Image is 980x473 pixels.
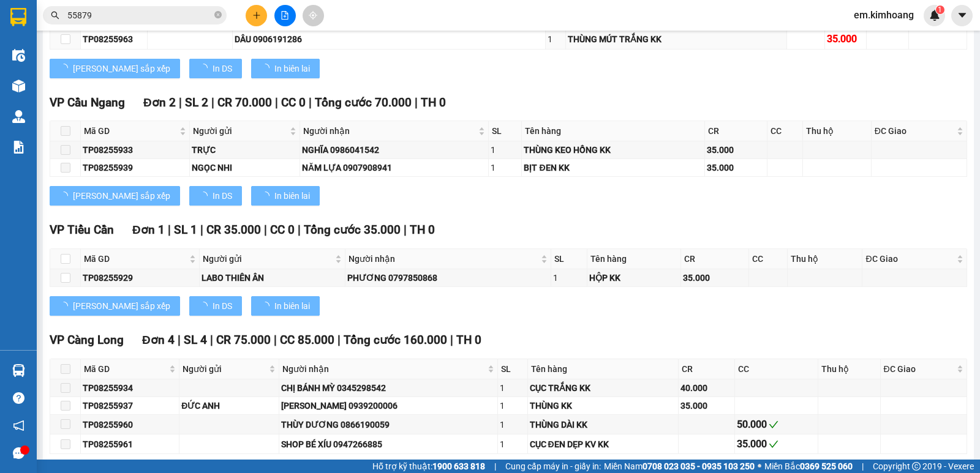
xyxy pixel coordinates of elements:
[524,143,702,157] div: THÙNG KEO HỒNG KK
[522,121,704,141] th: Tên hàng
[81,397,179,415] td: TP08255937
[281,438,496,451] div: SHOP BÉ XÍU 0947266885
[818,359,880,379] th: Thu hộ
[707,161,765,174] div: 35.000
[737,417,816,432] div: 50.000
[530,381,676,395] div: CỤC TRẮNG KK
[282,362,485,376] span: Người nhận
[500,381,526,395] div: 1
[59,64,73,72] span: loading
[281,381,496,395] div: CHỊ BÁNH MỲ 0345298542
[83,271,197,285] div: TP08255929
[200,223,203,237] span: |
[132,223,165,237] span: Đơn 1
[73,189,170,203] span: [PERSON_NAME] sắp xếp
[261,192,274,200] span: loading
[707,143,765,157] div: 35.000
[281,399,496,412] div: [PERSON_NAME] 0939200006
[213,299,232,313] span: In DS
[604,460,755,473] span: Miền Nam
[183,362,266,376] span: Người gửi
[410,223,435,237] span: TH 0
[81,159,190,177] td: TP08255939
[767,121,803,141] th: CC
[737,436,816,452] div: 35.000
[199,64,213,72] span: loading
[489,121,522,141] th: SL
[769,439,778,449] span: check
[568,32,784,46] div: THÙNG MÚT TRẮNG KK
[929,10,940,21] img: icon-new-feature
[302,143,486,157] div: NGHĨA 0986041542
[192,143,298,157] div: TRỰC
[12,364,25,377] img: warehouse-icon
[251,186,320,206] button: In biên lai
[184,333,207,347] span: SL 4
[450,333,453,347] span: |
[246,5,267,26] button: plus
[680,399,733,412] div: 35.000
[936,6,944,14] sup: 1
[217,95,272,110] span: CR 70.000
[261,302,274,310] span: loading
[551,249,587,269] th: SL
[206,223,261,237] span: CR 35.000
[415,95,418,110] span: |
[83,161,187,174] div: TP08255939
[189,186,242,206] button: In DS
[203,252,333,266] span: Người gửi
[67,9,212,22] input: Tìm tên, số ĐT hoặc mã đơn
[758,464,761,469] span: ⚪️
[211,95,214,110] span: |
[83,32,145,46] div: TP08255963
[213,189,232,203] span: In DS
[192,161,298,174] div: NGỌC NHI
[83,381,177,395] div: TP08255934
[199,302,213,310] span: loading
[498,359,528,379] th: SL
[50,186,180,206] button: [PERSON_NAME] sắp xếp
[168,223,171,237] span: |
[938,6,942,14] span: 1
[235,32,544,46] div: DÂU 0906191286
[214,11,222,18] span: close-circle
[491,161,519,174] div: 1
[680,381,733,395] div: 40.000
[13,447,24,459] span: message
[344,333,447,347] span: Tổng cước 160.000
[178,333,181,347] span: |
[81,415,179,434] td: TP08255960
[270,223,295,237] span: CC 0
[280,333,334,347] span: CC 85.000
[788,249,862,269] th: Thu hộ
[524,161,702,174] div: BỊT ĐEN KK
[421,95,446,110] span: TH 0
[179,95,182,110] span: |
[12,110,25,123] img: warehouse-icon
[59,302,73,310] span: loading
[50,333,124,347] span: VP Càng Long
[494,460,496,473] span: |
[274,62,310,75] span: In biên lai
[275,95,278,110] span: |
[803,121,872,141] th: Thu hộ
[528,359,679,379] th: Tên hàng
[10,8,26,26] img: logo-vxr
[735,359,818,379] th: CC
[83,399,177,412] div: TP08255937
[548,32,563,46] div: 1
[252,11,261,20] span: plus
[261,64,274,72] span: loading
[189,296,242,316] button: In DS
[912,462,921,471] span: copyright
[185,95,208,110] span: SL 2
[491,143,519,157] div: 1
[500,418,526,431] div: 1
[274,299,310,313] span: In biên lai
[404,223,407,237] span: |
[84,252,187,266] span: Mã GD
[199,192,213,200] span: loading
[456,333,481,347] span: TH 0
[679,359,735,379] th: CR
[749,249,788,269] th: CC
